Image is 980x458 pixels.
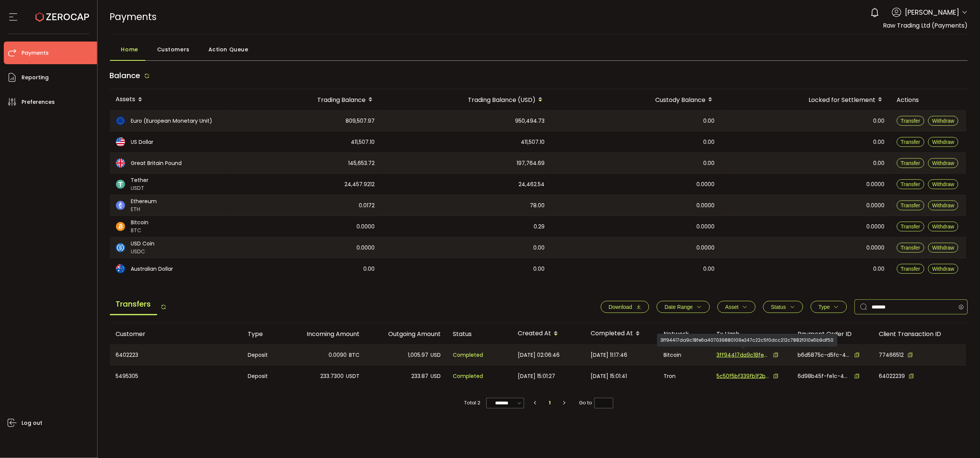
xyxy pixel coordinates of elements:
img: usd_portfolio.svg [116,137,125,146]
img: gbp_portfolio.svg [116,159,125,168]
span: USD [431,351,441,359]
span: USDT [131,184,149,192]
span: 1,005.97 [408,351,429,359]
span: 0.0172 [359,201,375,210]
button: Transfer [897,158,925,168]
span: [DATE] 15:01:27 [518,372,556,381]
span: 0.0000 [867,180,885,189]
span: Date Range [665,304,693,310]
span: 411,507.10 [521,138,545,146]
button: Transfer [897,179,925,189]
button: Withdraw [928,264,958,274]
div: Trading Balance (USD) [381,93,551,106]
span: 0.0000 [357,222,375,231]
img: usdc_portfolio.svg [116,243,125,252]
span: USD [431,372,441,381]
span: 197,764.69 [517,159,545,168]
img: btc_portfolio.svg [116,222,125,231]
span: Withdraw [932,160,954,166]
span: Transfer [901,160,921,166]
span: Home [121,42,138,57]
div: Network [658,330,711,338]
span: 233.7300 [321,372,344,381]
span: Type [819,304,830,310]
button: Transfer [897,264,925,274]
div: Deposit [242,365,285,387]
span: Tether [131,176,149,184]
span: Transfer [901,118,921,124]
span: Asset [725,304,739,310]
div: Bitcoin [658,345,711,365]
span: 77466512 [879,351,904,359]
span: Balance [110,70,140,81]
span: 0.0090 [329,351,347,359]
button: Transfer [897,116,925,126]
span: 0.00 [704,117,715,125]
span: 0.00 [874,117,885,125]
div: Actions [891,96,966,104]
span: Withdraw [932,118,954,124]
span: Preferences [22,97,55,108]
span: 0.00 [874,159,885,168]
button: Withdraw [928,158,958,168]
span: Ethereum [131,197,157,205]
span: 5c50f5bf339fb1f2bc5a1d9b7f68411cefc4f824faf806e4cd368a3238b7ea78 [717,372,770,380]
span: 0.0000 [697,222,715,231]
div: Completed At [585,327,658,340]
span: US Dollar [131,138,154,146]
span: 0.00 [364,265,375,273]
span: 0.0000 [697,244,715,252]
span: Withdraw [932,181,954,187]
div: Status [447,330,512,338]
span: Reporting [22,72,49,83]
span: 24,462.54 [519,180,545,189]
button: Type [811,301,847,313]
button: Transfer [897,200,925,210]
button: Withdraw [928,116,958,126]
span: Withdraw [932,139,954,145]
button: Withdraw [928,200,958,210]
div: Created At [512,327,585,340]
span: 0.00 [874,138,885,146]
span: BTC [131,227,149,234]
div: 5495305 [110,365,242,387]
span: 0.0000 [867,201,885,210]
span: 0.29 [534,222,545,231]
span: Euro (European Monetary Unit) [131,117,213,125]
div: Payment Order ID [792,330,873,338]
span: Status [771,304,786,310]
img: eth_portfolio.svg [116,201,125,210]
span: 64022239 [879,372,905,380]
span: Log out [22,418,42,429]
button: Transfer [897,222,925,231]
div: Custody Balance [551,93,721,106]
span: 0.00 [534,265,545,273]
span: 78.00 [530,201,545,210]
span: Payments [22,48,49,59]
span: USD Coin [131,240,155,248]
span: USDT [346,372,360,381]
span: 0.00 [704,265,715,273]
div: Tron [658,365,711,387]
span: 0.00 [704,138,715,146]
span: Withdraw [932,202,954,208]
span: Australian Dollar [131,265,173,273]
span: [DATE] 15:01:41 [591,372,627,381]
li: 1 [543,398,557,408]
div: Locked for Settlement [721,93,891,106]
span: 0.0000 [867,244,885,252]
span: Transfers [110,294,157,315]
span: 0.0000 [867,222,885,231]
span: Raw Trading Ltd (Payments) [883,21,968,30]
span: b6d5875c-d5fc-4963-8295-0b6d8963c47f [798,351,851,359]
span: Transfer [901,224,921,230]
span: 3ff94417da9c18fe6a407039880109e247c22c5f0dcc212c7882f010e5b9df50 [717,351,770,359]
div: Chat Widget [892,376,980,458]
span: [DATE] 02:06:46 [518,351,560,359]
div: 6402223 [110,345,242,365]
span: Total 2 [465,398,481,408]
div: Deposit [242,345,285,365]
span: 0.0000 [357,244,375,252]
span: 0.0000 [697,201,715,210]
span: 0.00 [534,244,545,252]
